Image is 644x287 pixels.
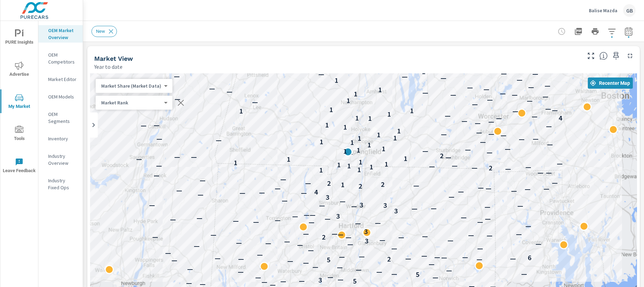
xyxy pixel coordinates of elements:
p: — [422,147,428,155]
p: — [518,135,524,143]
p: — [462,253,468,261]
p: Year to date [94,62,123,71]
p: 1 [319,138,323,146]
p: — [521,270,527,278]
p: — [398,233,404,241]
p: — [542,92,548,101]
p: — [468,231,474,239]
div: Inventory [38,133,83,144]
p: — [305,179,311,187]
p: — [292,212,298,220]
p: — [253,218,259,226]
p: 3 [383,201,387,209]
p: — [476,128,482,137]
p: 1 [377,131,380,139]
p: — [448,192,454,201]
p: 1 [356,146,360,154]
p: — [209,84,215,93]
p: — [257,250,263,259]
p: 1 [387,110,391,118]
span: Find the biggest opportunities in your market for your inventory. Understand by postal code where... [599,52,608,60]
p: — [500,131,506,139]
button: Select Date Range [622,24,636,38]
p: — [379,236,385,244]
p: — [312,263,318,271]
p: Industry Fixed Ops [48,177,77,191]
div: OEM Competitors [38,50,83,67]
p: — [461,117,467,125]
p: Market Share (Market Data) [101,83,161,89]
p: — [319,201,325,209]
p: 1 [353,90,357,98]
p: 2 [358,182,362,190]
p: — [512,107,518,115]
p: — [265,239,271,247]
p: — [175,95,180,103]
h5: Market View [94,55,133,62]
p: 1 [367,141,371,149]
p: — [472,100,478,108]
p: — [303,258,309,267]
p: 4 [558,114,562,122]
p: 4 [314,188,318,196]
p: 1 [378,86,382,94]
p: 2 [259,263,263,271]
p: — [375,219,380,227]
p: — [196,214,202,222]
p: — [537,168,543,177]
p: 1 [355,114,359,122]
p: 1 [350,138,354,147]
p: — [239,189,245,197]
p: OEM Competitors [48,51,77,65]
p: 2 [380,180,384,189]
p: Market Rank [101,100,161,106]
p: — [280,175,286,183]
p: 2 [327,179,331,187]
p: — [156,134,162,143]
p: 1 [397,127,400,135]
p: — [376,267,382,276]
p: 1 [341,181,345,189]
div: Market Editor [38,74,83,84]
p: — [441,130,446,138]
p: — [308,218,314,226]
p: 1 [329,105,333,114]
p: — [252,98,258,106]
p: 2 [322,233,326,241]
p: — [517,201,523,210]
p: — [441,253,447,262]
p: — [488,117,494,126]
p: — [557,159,563,168]
p: — [484,214,490,223]
p: — [287,257,293,265]
p: OEM Models [48,93,77,100]
p: 1 [369,163,373,171]
p: — [450,90,456,99]
p: — [496,114,502,122]
p: — [301,189,307,197]
button: Print Report [588,24,602,38]
p: — [358,252,364,260]
p: — [430,204,436,212]
p: — [505,164,511,173]
p: 5 [353,277,356,285]
p: — [480,138,486,146]
p: — [356,265,362,274]
p: — [412,204,417,213]
p: — [488,130,494,138]
p: — [501,69,507,78]
button: Recenter Map [588,78,633,89]
p: — [156,161,162,170]
p: — [475,119,481,127]
p: — [445,153,451,161]
p: — [467,83,473,91]
button: Make Fullscreen [585,50,597,61]
p: 1 [343,147,347,155]
p: 1 [325,121,328,129]
p: — [238,255,244,263]
p: — [446,266,452,274]
p: — [552,106,557,114]
p: 1 [239,107,243,115]
p: — [346,233,351,241]
p: — [156,76,162,85]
